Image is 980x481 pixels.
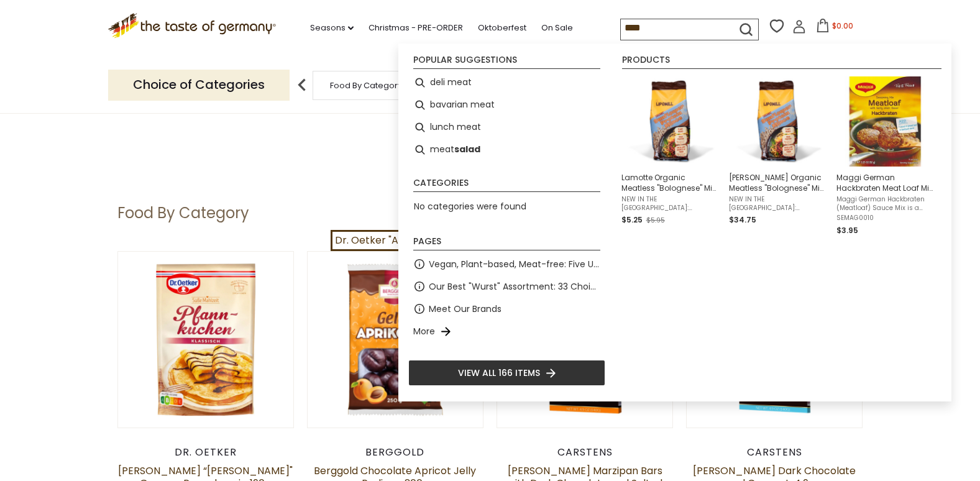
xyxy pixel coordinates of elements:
[832,21,853,31] span: $0.00
[408,139,605,161] li: meat salad
[331,230,650,251] a: Dr. Oetker "Apfel-Puefferchen" Apple Popover Dessert Mix 152g
[836,172,934,193] span: Maggi German Hackbraten Meat Loaf Mix - 3.25 oz.
[429,257,600,272] a: Vegan, Plant-based, Meat-free: Five Up and Coming Brands
[408,275,605,298] li: Our Best "Wurst" Assortment: 33 Choices For The Grillabend
[108,70,290,100] p: Choice of Categories
[729,195,827,213] span: NEW IN THE [GEOGRAPHIC_DATA]: INTRODUCTORY PRICE. WHOLESALE OFFER. This organic German sunflower ...
[831,71,939,242] li: Maggi German Hackbraten Meat Loaf Mix - 3.25 oz.
[836,195,934,213] span: Maggi German Hackbraten (Meatloaf) Sauce Mix is a delicious sauce mix that is easily prepared and...
[414,200,526,213] span: No categories were found
[458,366,540,380] span: View all 166 items
[836,214,934,222] span: SEMAG0010
[307,446,484,459] div: Berggold
[616,71,724,242] li: Lamotte Organic Meatless "Bolognese" Mix, high Protein, 75g
[117,446,295,459] div: Dr. Oetker
[729,214,756,225] span: $34.75
[621,76,719,237] a: Lamotte Organic Meatless "Bolognese" Mix, high Protein, 75gNEW IN THE [GEOGRAPHIC_DATA]: INTRODUC...
[408,116,605,139] li: lunch meat
[541,21,573,35] a: On Sale
[478,21,526,35] a: Oktoberfest
[408,94,605,116] li: bavarian meat
[646,216,665,225] span: $5.95
[429,302,501,316] a: Meet Our Brands
[686,446,863,459] div: Carstens
[369,21,463,35] a: Christmas - PRE-ORDER
[808,19,861,37] button: $0.00
[724,71,831,242] li: Lamotte Organic Meatless "Bolognese" Mix, High Protein Sunflower Seed Mince, 75g - Case of 12
[454,142,480,157] b: salad
[408,320,605,342] li: More
[408,253,605,275] li: Vegan, Plant-based, Meat-free: Five Up and Coming Brands
[310,21,354,35] a: Seasons
[836,225,858,236] span: $3.95
[118,252,294,428] img: Dr. Oetker “Pfann-kuchen" German Pancake mix, 190g
[840,76,930,167] img: Maggi German Hackbraten Meat Loaf Mix
[117,204,249,222] h1: Food By Category
[408,298,605,320] li: Meet Our Brands
[729,172,827,193] span: [PERSON_NAME] Organic Meatless "Bolognese" Mix, High Protein Sunflower Seed Mince, 75g - Case of 12
[290,73,314,98] img: previous arrow
[621,214,643,225] span: $5.25
[408,360,605,386] li: View all 166 items
[413,55,600,69] li: Popular suggestions
[413,178,600,192] li: Categories
[622,55,941,69] li: Products
[429,280,600,294] a: Our Best "Wurst" Assortment: 33 Choices For The Grillabend
[308,252,483,428] img: Berggold Chocolate Apricot Jelly Pralines, 300g
[621,172,719,193] span: Lamotte Organic Meatless "Bolognese" Mix, high Protein, 75g
[497,446,674,459] div: Carstens
[398,44,951,401] div: Instant Search Results
[413,237,600,250] li: Pages
[408,71,605,94] li: deli meat
[836,76,934,237] a: Maggi German Hackbraten Meat Loaf MixMaggi German Hackbraten Meat Loaf Mix - 3.25 oz.Maggi German...
[729,76,827,237] a: [PERSON_NAME] Organic Meatless "Bolognese" Mix, High Protein Sunflower Seed Mince, 75g - Case of ...
[330,81,402,90] a: Food By Category
[621,195,719,213] span: NEW IN THE [GEOGRAPHIC_DATA]: INTRODUCTORY PRICE. This organic German sunflower seed extract is a...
